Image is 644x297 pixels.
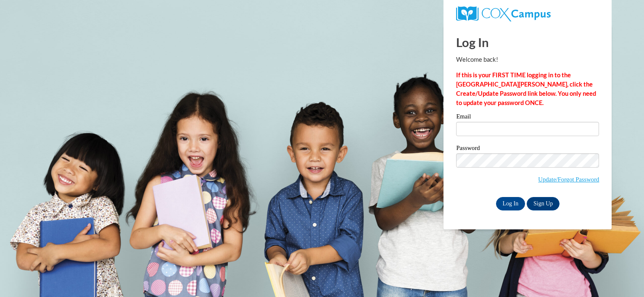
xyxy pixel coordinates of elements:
h1: Log In [456,34,599,51]
p: Welcome back! [456,55,599,64]
img: COX Campus [456,6,550,21]
strong: If this is your FIRST TIME logging in to the [GEOGRAPHIC_DATA][PERSON_NAME], click the Create/Upd... [456,71,596,106]
a: Sign Up [527,197,560,210]
input: Log In [496,197,525,210]
a: Update/Forgot Password [538,176,599,183]
a: COX Campus [456,6,599,21]
label: Email [456,113,599,122]
label: Password [456,145,599,153]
